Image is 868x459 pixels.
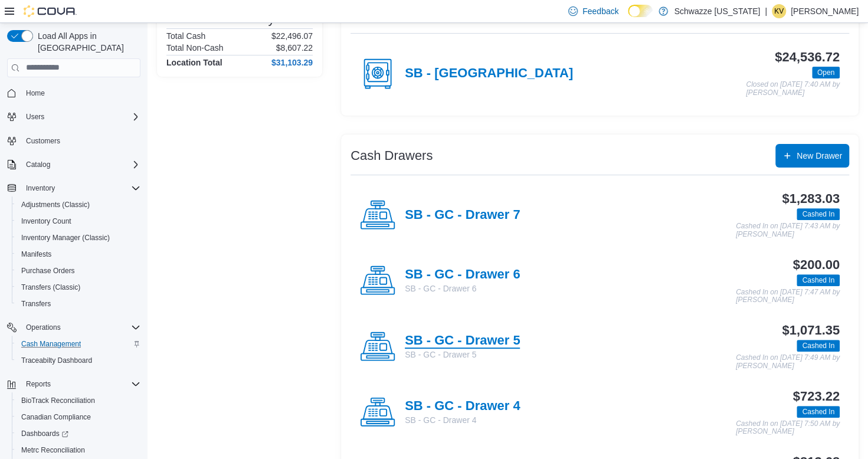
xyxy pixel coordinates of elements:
button: Inventory [2,180,145,196]
span: Inventory [26,183,55,193]
a: Cash Management [17,337,86,351]
a: Dashboards [17,427,73,441]
span: Customers [26,136,60,146]
p: SB - GC - Drawer 4 [405,414,520,426]
span: BioTrack Reconciliation [21,396,95,405]
span: Inventory Count [21,217,71,226]
span: Cash Management [17,337,140,351]
a: Canadian Compliance [17,410,96,424]
span: Manifests [21,250,51,259]
h3: $24,536.72 [775,50,840,64]
span: Adjustments (Classic) [17,198,140,212]
button: Catalog [21,158,55,172]
h3: $1,283.03 [782,192,840,206]
p: Schwazze [US_STATE] [674,4,760,18]
a: Transfers (Classic) [17,280,85,294]
button: Reports [2,376,145,392]
span: Cashed In [802,209,834,219]
p: Cashed In on [DATE] 7:50 AM by [PERSON_NAME] [736,420,840,436]
span: Cashed In [797,340,840,352]
div: Kristine Valdez [772,4,786,18]
span: Inventory Manager (Classic) [21,233,110,242]
span: Cashed In [797,208,840,220]
h4: SB - [GEOGRAPHIC_DATA] [405,66,573,81]
a: Metrc Reconciliation [17,443,90,457]
span: BioTrack Reconciliation [17,394,140,408]
span: Transfers (Classic) [17,280,140,294]
span: Canadian Compliance [21,412,91,422]
span: Home [21,86,140,100]
a: Inventory Count [17,214,76,228]
span: Transfers [17,297,140,311]
p: Cashed In on [DATE] 7:49 AM by [PERSON_NAME] [736,354,840,370]
button: Transfers [12,296,145,312]
button: Manifests [12,246,145,263]
button: Operations [21,320,65,335]
button: Inventory [21,181,60,195]
span: Catalog [26,160,50,169]
h4: $31,103.29 [271,58,313,67]
span: Metrc Reconciliation [17,443,140,457]
span: Cashed In [802,406,834,417]
a: Transfers [17,297,55,311]
span: Inventory [21,181,140,195]
span: Inventory Count [17,214,140,228]
a: Purchase Orders [17,264,80,278]
h4: SB - GC - Drawer 6 [405,267,520,283]
h4: Location Total [166,58,222,67]
button: Operations [2,319,145,336]
span: Cashed In [797,274,840,286]
p: SB - GC - Drawer 6 [405,283,520,294]
h4: SB - GC - Drawer 5 [405,333,520,349]
button: Purchase Orders [12,263,145,279]
span: Operations [26,323,61,332]
span: Feedback [582,5,618,17]
a: BioTrack Reconciliation [17,394,100,408]
span: Cashed In [802,275,834,286]
p: $22,496.07 [271,31,313,41]
a: Inventory Manager (Classic) [17,231,114,245]
button: Transfers (Classic) [12,279,145,296]
span: New Drawer [797,150,842,162]
button: Customers [2,132,145,149]
a: Home [21,86,50,100]
span: Manifests [17,247,140,261]
span: KV [774,4,784,18]
span: Dark Mode [628,17,628,18]
h4: SB - GC - Drawer 4 [405,399,520,414]
a: Traceabilty Dashboard [17,353,97,368]
h3: $1,071.35 [782,323,840,337]
button: Traceabilty Dashboard [12,352,145,369]
span: Operations [21,320,140,335]
p: SB - GC - Drawer 5 [405,349,520,360]
a: Adjustments (Classic) [17,198,94,212]
h4: SB - GC - Drawer 7 [405,208,520,223]
span: Home [26,88,45,98]
span: Cash Management [21,339,81,349]
button: Inventory Count [12,213,145,229]
button: Home [2,84,145,101]
p: Cashed In on [DATE] 7:47 AM by [PERSON_NAME] [736,288,840,304]
span: Dashboards [21,429,68,438]
a: Manifests [17,247,56,261]
span: Purchase Orders [21,266,75,276]
img: Cova [24,5,77,17]
span: Traceabilty Dashboard [17,353,140,368]
span: Open [817,67,834,78]
h6: Total Non-Cash [166,43,224,53]
button: Catalog [2,156,145,173]
button: Adjustments (Classic) [12,196,145,213]
p: | [765,4,767,18]
h6: Total Cash [166,31,205,41]
span: Transfers [21,299,51,309]
h3: Cash Drawers [351,149,433,163]
button: New Drawer [775,144,849,168]
span: Cashed In [802,340,834,351]
p: Closed on [DATE] 7:40 AM by [PERSON_NAME] [746,81,840,97]
span: Load All Apps in [GEOGRAPHIC_DATA] [33,30,140,54]
a: Dashboards [12,425,145,442]
span: Reports [26,379,51,389]
button: Canadian Compliance [12,409,145,425]
button: BioTrack Reconciliation [12,392,145,409]
span: Inventory Manager (Classic) [17,231,140,245]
